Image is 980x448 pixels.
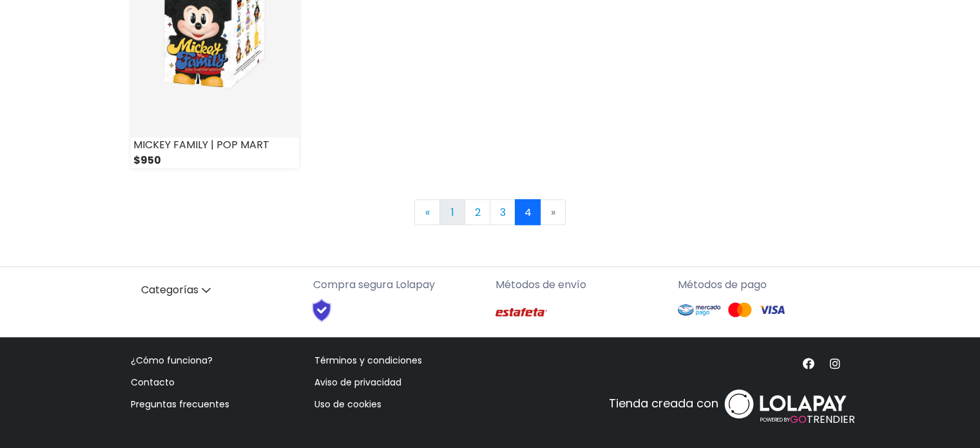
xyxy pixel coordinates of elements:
[721,379,850,429] a: POWERED BYGOTRENDIER
[790,412,807,427] span: GO
[131,376,175,389] a: Contacto
[678,277,850,293] p: Métodos de pago
[313,277,485,293] p: Compra segura Lolapay
[721,385,850,422] img: logo_white.svg
[678,298,721,322] img: Mercado Pago Logo
[131,277,303,304] a: Categorías
[495,298,547,327] img: Estafeta Logo
[314,376,401,389] a: Aviso de privacidad
[760,416,790,423] span: POWERED BY
[314,354,422,367] a: Términos y condiciones
[439,199,465,225] a: 1
[727,302,753,318] img: Mastercard Logo
[515,199,541,225] a: 4
[131,137,299,153] div: MICKEY FAMILY | POP MART
[490,199,515,225] a: 3
[760,412,855,427] span: TRENDIER
[465,199,490,225] a: 2
[759,302,785,318] img: Visa Logo
[131,199,850,225] nav: Page navigation
[425,205,430,220] span: «
[495,277,668,293] p: Métodos de envío
[300,298,343,322] img: Shield Logo
[131,398,229,411] a: Preguntas frecuentes
[609,394,718,412] p: Tienda creada con
[414,199,440,225] a: Previous
[314,398,381,411] a: Uso de cookies
[131,153,299,168] div: $950
[131,354,213,367] a: ¿Cómo funciona?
